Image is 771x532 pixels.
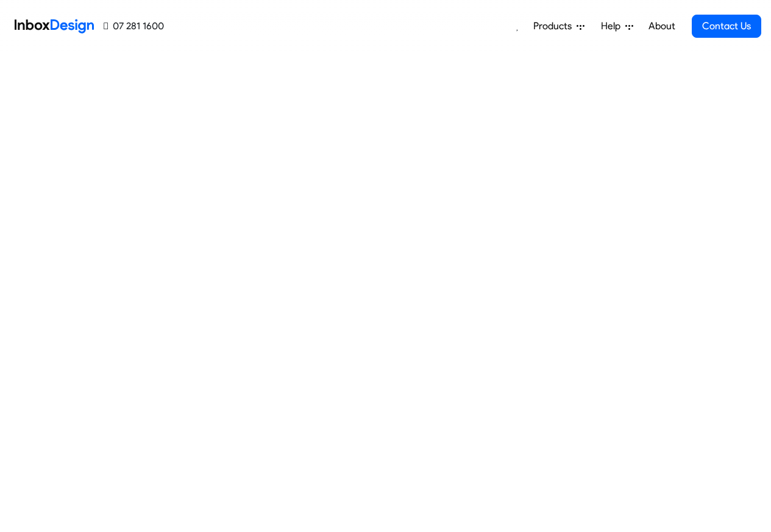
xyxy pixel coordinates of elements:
a: About [645,14,678,38]
span: Help [601,19,625,34]
a: Help [596,14,638,38]
a: 07 281 1600 [104,19,164,34]
a: Contact Us [692,15,761,38]
span: Products [533,19,577,34]
a: Products [528,14,589,38]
